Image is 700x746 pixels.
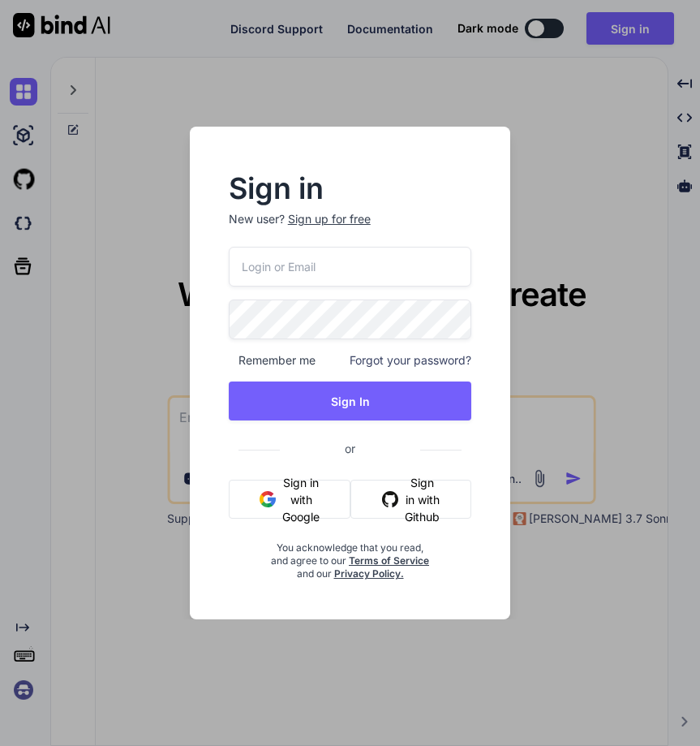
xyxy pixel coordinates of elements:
div: You acknowledge that you read, and agree to our and our [269,532,432,580]
span: Remember me [229,352,316,369]
img: google [260,491,276,507]
p: New user? [229,211,472,247]
a: Privacy Policy. [334,567,404,580]
button: Sign in with Google [229,480,351,519]
button: Sign In [229,382,472,420]
button: Sign in with Github [350,480,471,519]
span: Forgot your password? [350,352,471,369]
a: Terms of Service [349,554,429,567]
input: Login or Email [229,247,472,287]
div: Sign up for free [288,211,371,227]
img: github [382,491,398,507]
span: or [280,429,420,468]
h2: Sign in [229,175,472,201]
